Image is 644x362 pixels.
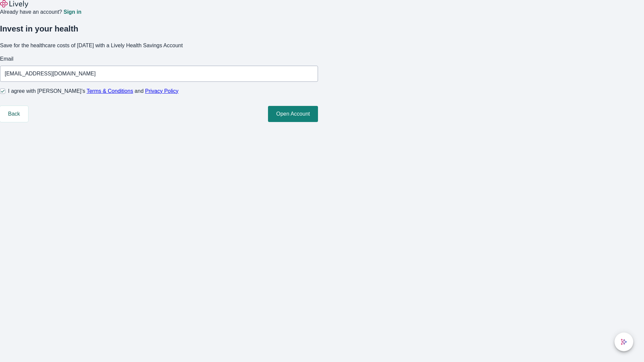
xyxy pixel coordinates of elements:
button: Open Account [268,106,318,122]
a: Terms & Conditions [87,88,133,94]
svg: Lively AI Assistant [621,339,627,345]
button: chat [614,333,633,351]
a: Sign in [63,9,81,15]
a: Privacy Policy [145,88,179,94]
span: I agree with [PERSON_NAME]’s and [8,87,178,95]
